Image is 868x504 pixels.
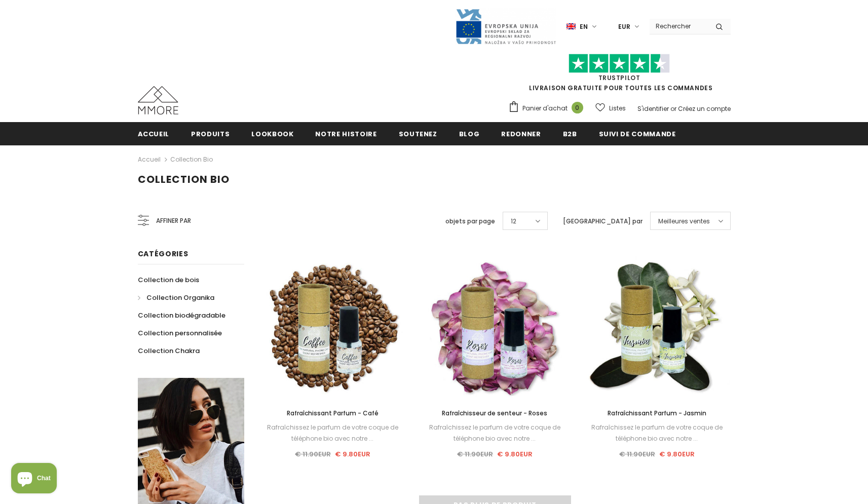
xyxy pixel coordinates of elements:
[251,122,293,145] a: Lookbook
[508,101,588,116] a: Panier d'achat 0
[138,324,222,342] a: Collection personnalisée
[501,129,541,139] span: Redonner
[156,215,191,226] span: Affiner par
[442,409,547,417] span: Rafraîchisseur de senteur - Roses
[335,449,370,459] span: € 9.80EUR
[399,122,437,145] a: soutenez
[138,249,188,259] span: Catégories
[599,122,676,145] a: Suivi de commande
[599,129,676,139] span: Suivi de commande
[138,289,214,306] a: Collection Organika
[508,58,731,92] span: LIVRAISON GRATUITE POUR TOUTES LES COMMANDES
[138,306,225,324] a: Collection biodégradable
[563,129,577,139] span: B2B
[138,129,170,139] span: Accueil
[501,122,541,145] a: Redonner
[637,104,669,113] a: S'identifier
[138,342,200,360] a: Collection Chakra
[609,103,626,113] span: Listes
[569,54,670,73] img: Faites confiance aux étoiles pilotes
[138,271,199,289] a: Collection de bois
[511,216,516,226] span: 12
[315,122,376,145] a: Notre histoire
[563,122,577,145] a: B2B
[455,22,556,30] a: Javni Razpis
[138,328,222,338] span: Collection personnalisée
[170,155,213,164] a: Collection Bio
[138,86,178,114] img: Cas MMORE
[138,275,199,285] span: Collection de bois
[598,73,640,82] a: TrustPilot
[295,449,331,459] span: € 11.90EUR
[315,129,376,139] span: Notre histoire
[8,463,60,496] inbox-online-store-chat: Shopify online store chat
[572,102,583,113] span: 0
[455,8,556,45] img: Javni Razpis
[595,99,626,117] a: Listes
[619,449,655,459] span: € 11.90EUR
[146,293,214,302] span: Collection Organika
[138,311,225,320] span: Collection biodégradable
[580,22,588,32] span: en
[567,22,576,31] img: i-lang-1.png
[287,409,379,417] span: Rafraîchissant Parfum - Café
[191,122,230,145] a: Produits
[457,449,493,459] span: € 11.90EUR
[421,408,568,419] a: Rafraîchisseur de senteur - Roses
[618,22,630,32] span: EUR
[497,449,533,459] span: € 9.80EUR
[563,216,643,226] label: [GEOGRAPHIC_DATA] par
[583,408,730,419] a: Rafraîchissant Parfum - Jasmin
[678,104,731,113] a: Créez un compte
[659,449,695,459] span: € 9.80EUR
[459,122,480,145] a: Blog
[445,216,495,226] label: objets par page
[259,408,406,419] a: Rafraîchissant Parfum - Café
[399,129,437,139] span: soutenez
[138,122,170,145] a: Accueil
[522,103,568,113] span: Panier d'achat
[670,104,676,113] span: or
[138,172,230,186] span: Collection Bio
[421,422,568,444] div: Rafraîchissez le parfum de votre coque de téléphone bio avec notre ...
[138,346,200,356] span: Collection Chakra
[138,153,161,166] a: Accueil
[583,422,730,444] div: Rafraîchissez le parfum de votre coque de téléphone bio avec notre ...
[191,129,230,139] span: Produits
[650,19,708,33] input: Search Site
[251,129,293,139] span: Lookbook
[658,216,710,226] span: Meilleures ventes
[459,129,480,139] span: Blog
[608,409,706,417] span: Rafraîchissant Parfum - Jasmin
[259,422,406,444] div: Rafraîchissez le parfum de votre coque de téléphone bio avec notre ...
